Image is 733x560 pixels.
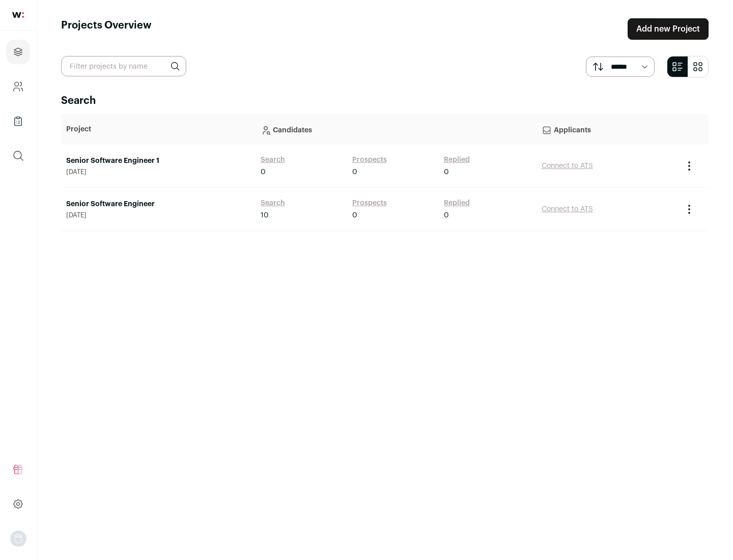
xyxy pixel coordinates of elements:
[542,119,673,139] p: Applicants
[352,210,357,220] span: 0
[683,203,695,215] button: Project Actions
[352,167,357,177] span: 0
[66,211,250,219] span: [DATE]
[683,160,695,172] button: Project Actions
[444,210,449,220] span: 0
[261,167,266,177] span: 0
[261,198,285,208] a: Search
[6,109,30,133] a: Company Lists
[261,119,531,139] p: Candidates
[61,18,152,40] h1: Projects Overview
[66,156,250,166] a: Senior Software Engineer 1
[444,155,470,165] a: Replied
[628,18,709,40] a: Add new Project
[10,530,26,547] img: nopic.png
[352,155,387,165] a: Prospects
[444,167,449,177] span: 0
[542,162,593,170] a: Connect to ATS
[261,155,285,165] a: Search
[542,206,593,213] a: Connect to ATS
[61,94,709,108] h2: Search
[61,56,186,76] input: Filter projects by name
[352,198,387,208] a: Prospects
[12,12,24,18] img: wellfound-shorthand-0d5821cbd27db2630d0214b213865d53afaa358527fdda9d0ea32b1df1b89c2c.svg
[66,199,250,209] a: Senior Software Engineer
[444,198,470,208] a: Replied
[6,40,30,64] a: Projects
[10,530,26,547] button: Open dropdown
[66,168,250,176] span: [DATE]
[66,124,250,134] p: Project
[261,210,269,220] span: 10
[6,74,30,99] a: Company and ATS Settings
